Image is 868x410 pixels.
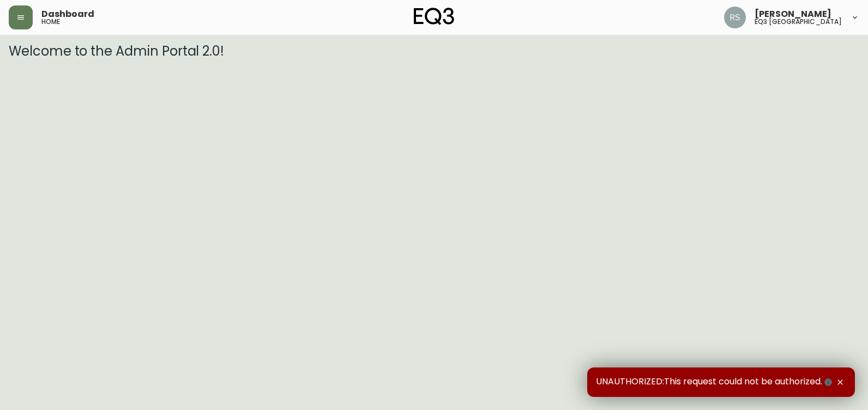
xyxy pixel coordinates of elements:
[414,8,454,25] img: logo
[9,44,859,59] h3: Welcome to the Admin Portal 2.0!
[596,376,834,388] span: UNAUTHORIZED:This request could not be authorized.
[755,19,842,25] h5: eq3 [GEOGRAPHIC_DATA]
[41,10,94,19] span: Dashboard
[724,7,746,28] img: 8fb1f8d3fb383d4dec505d07320bdde0
[41,19,60,25] h5: home
[755,10,831,19] span: [PERSON_NAME]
